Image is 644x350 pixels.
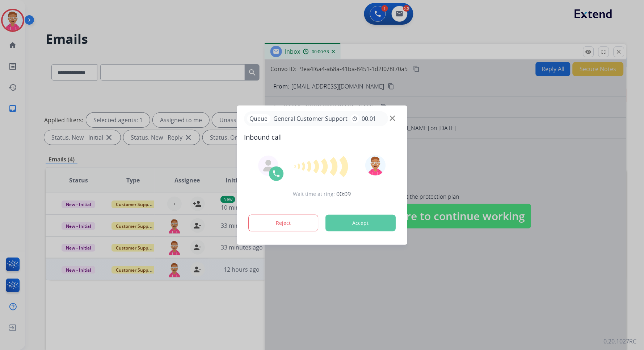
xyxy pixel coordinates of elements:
[362,114,376,123] span: 00:01
[248,215,319,231] button: Reject
[270,114,350,123] span: General Customer Support
[272,169,281,178] img: call-icon
[247,114,270,123] p: Queue
[352,116,358,122] mat-icon: timer
[604,337,637,346] p: 0.20.1027RC
[325,215,396,231] button: Accept
[244,132,400,142] span: Inbound call
[390,115,395,121] img: close-button
[337,190,351,198] span: 00:09
[293,190,335,198] span: Wait time at ring:
[366,155,386,176] img: avatar
[262,160,274,172] img: agent-avatar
